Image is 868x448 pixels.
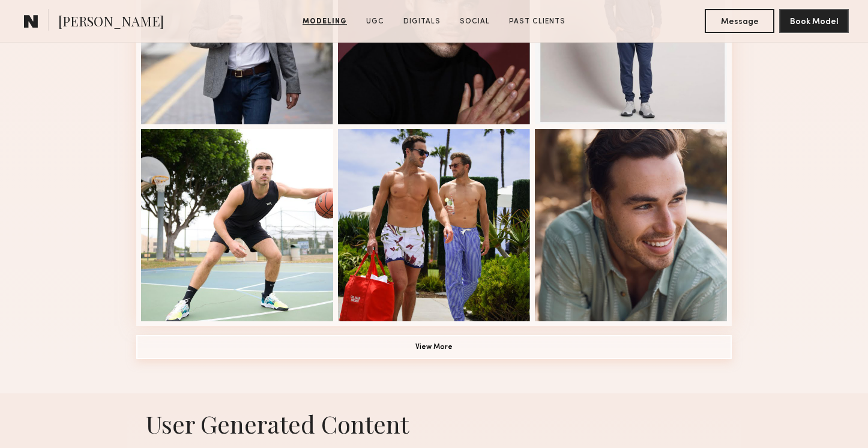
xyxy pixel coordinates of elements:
[361,16,389,27] a: UGC
[298,16,352,27] a: Modeling
[705,9,774,33] button: Message
[504,16,570,27] a: Past Clients
[455,16,495,27] a: Social
[779,16,849,26] a: Book Model
[399,16,445,27] a: Digitals
[58,12,164,33] span: [PERSON_NAME]
[779,9,849,33] button: Book Model
[136,335,732,359] button: View More
[127,408,741,440] h1: User Generated Content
